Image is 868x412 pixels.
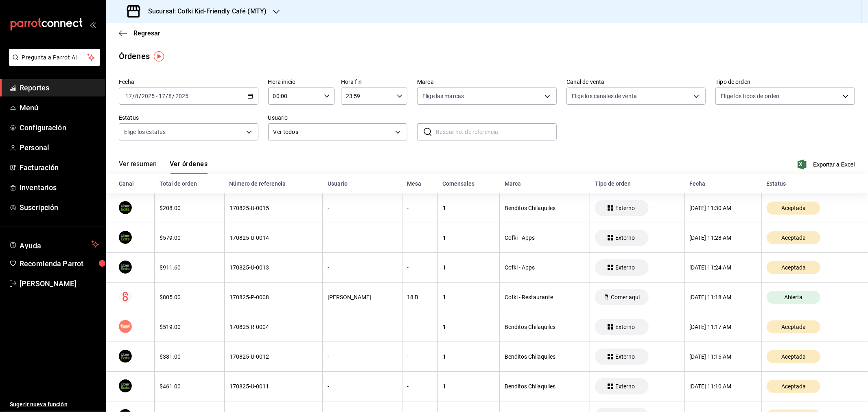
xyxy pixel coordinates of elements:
div: [DATE] 11:30 AM [690,205,756,211]
div: Órdenes [119,50,150,62]
div: 18 B [407,294,433,300]
div: 170825-U-0015 [230,205,317,211]
div: Comensales [442,180,494,187]
div: Estatus [767,180,855,187]
span: [PERSON_NAME] [20,278,99,289]
label: Hora inicio [268,79,335,85]
span: Elige los estatus [124,128,166,136]
div: Número de referencia [230,180,318,187]
div: $579.00 [160,234,219,241]
span: Ayuda [20,239,88,249]
div: Total de orden [160,180,220,187]
input: -- [125,93,132,99]
span: Regresar [133,29,160,37]
input: -- [135,93,139,99]
input: ---- [175,93,189,99]
span: Facturación [20,162,99,173]
span: Recomienda Parrot [20,258,99,269]
div: 170825-P-0008 [230,294,317,300]
div: [PERSON_NAME] [328,294,397,300]
span: Comer aquí [608,294,643,300]
div: $805.00 [160,294,219,300]
div: Cofki - Apps [505,234,585,241]
h3: Sucursal: Cofki Kid-Friendly Café (MTY) [142,7,267,16]
span: / [132,93,135,99]
span: Aceptada [778,264,809,271]
div: Tipo de orden [595,180,680,187]
span: Elige las marcas [422,92,464,100]
div: Benditos Chilaquiles [505,324,585,330]
span: Elige los canales de venta [572,92,637,100]
span: / [166,93,168,99]
div: - [328,264,397,271]
div: $461.00 [160,383,219,390]
div: navigation tabs [119,160,208,174]
div: Canal [119,180,150,187]
div: - [328,353,397,360]
div: 1 [443,234,494,241]
div: Benditos Chilaquiles [505,353,585,360]
span: Suscripción [20,202,99,213]
span: Inventarios [20,182,99,193]
div: 1 [443,264,494,271]
div: Marca [505,180,585,187]
input: -- [158,93,166,99]
button: Ver órdenes [170,160,208,174]
div: - [407,234,433,241]
input: -- [168,93,173,99]
span: Aceptada [778,205,809,211]
div: Fecha [689,180,756,187]
span: Personal [20,142,99,153]
button: Pregunta a Parrot AI [9,49,100,66]
div: Usuario [328,180,397,187]
input: Buscar no. de referencia [436,124,557,140]
div: [DATE] 11:18 AM [690,294,756,300]
span: Menú [20,102,99,113]
label: Fecha [119,79,258,85]
div: [DATE] 11:28 AM [690,234,756,241]
label: Marca [417,79,557,85]
div: Cofki - Apps [505,264,585,271]
span: Ver todos [273,128,393,136]
div: 170825-R-0004 [230,324,317,330]
span: Configuración [20,122,99,133]
div: [DATE] 11:17 AM [690,324,756,330]
span: Elige los tipos de orden [721,92,779,100]
span: Externo [612,383,638,390]
span: Externo [612,205,638,211]
label: Hora fin [341,79,407,85]
span: / [139,93,141,99]
span: Aceptada [778,234,809,241]
div: Benditos Chilaquiles [505,383,585,390]
div: $911.60 [160,264,219,271]
div: $381.00 [160,353,219,360]
span: - [156,93,157,99]
div: [DATE] 11:16 AM [690,353,756,360]
span: Externo [612,234,638,241]
span: Externo [612,324,638,330]
div: $208.00 [160,205,219,211]
span: Aceptada [778,353,809,360]
div: [DATE] 11:10 AM [690,383,756,390]
span: Pregunta a Parrot AI [22,53,87,62]
div: - [407,264,433,271]
div: Benditos Chilaquiles [505,205,585,211]
img: Tooltip marker [154,51,164,61]
div: - [407,383,433,390]
span: / [173,93,175,99]
label: Estatus [119,115,258,121]
div: 1 [443,294,494,300]
div: $519.00 [160,324,219,330]
span: Externo [612,264,638,271]
input: ---- [141,93,155,99]
div: - [407,324,433,330]
div: Mesa [407,180,433,187]
div: - [328,324,397,330]
label: Canal de venta [566,79,706,85]
div: 170825-U-0011 [230,383,317,390]
div: - [328,234,397,241]
span: Sugerir nueva función [10,400,99,409]
div: 170825-U-0012 [230,353,317,360]
div: 170825-U-0013 [230,264,317,271]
